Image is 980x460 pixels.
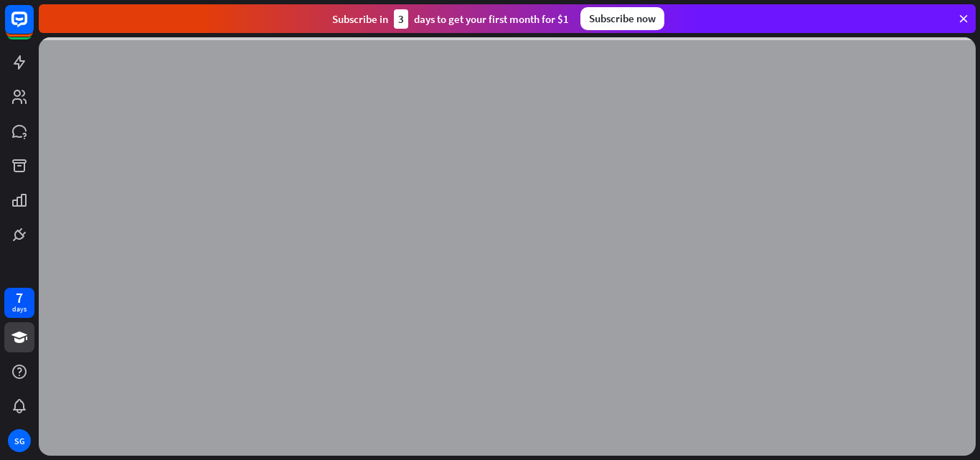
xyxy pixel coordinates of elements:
a: 7 days [4,288,34,318]
div: SG [8,429,31,452]
div: Subscribe now [580,7,664,30]
div: 3 [394,9,408,29]
div: days [12,304,27,314]
div: Subscribe in days to get your first month for $1 [332,9,569,29]
div: 7 [16,291,23,304]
